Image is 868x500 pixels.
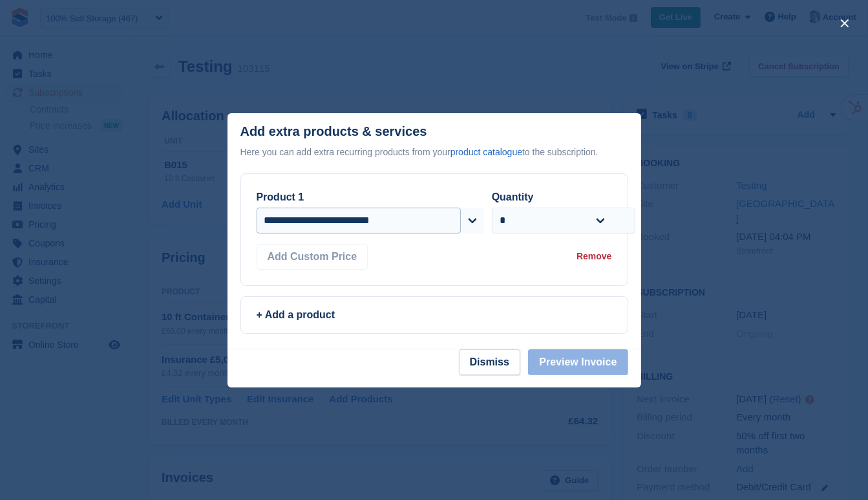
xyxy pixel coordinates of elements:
button: Add Custom Price [257,244,368,270]
a: product catalogue [450,147,522,157]
a: + Add a product [240,296,628,334]
label: Product 1 [257,191,304,202]
label: Quantity [492,191,534,202]
button: Dismiss [459,349,520,375]
div: + Add a product [257,307,612,323]
div: Remove [577,250,611,263]
p: Add extra products & services [240,124,427,139]
div: Here you can add extra recurring products from your to the subscription. [240,144,598,160]
button: close [834,13,855,34]
button: Preview Invoice [528,349,628,375]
